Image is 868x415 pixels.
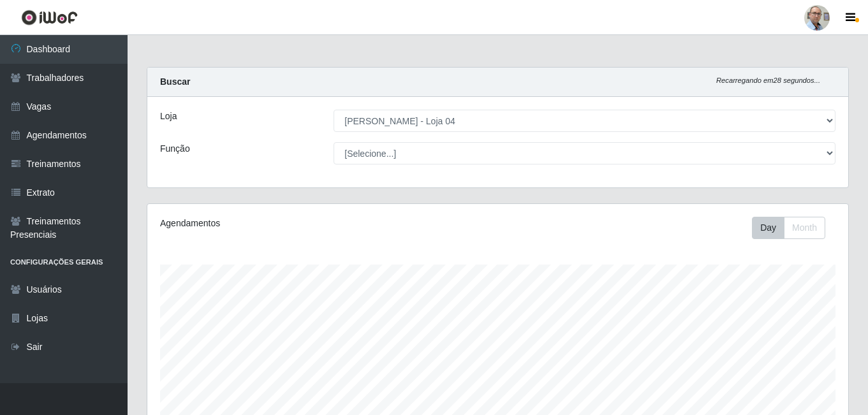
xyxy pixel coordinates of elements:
[160,110,177,123] label: Loja
[160,76,190,87] strong: Buscar
[160,142,190,156] label: Função
[21,10,78,25] img: CoreUI Logo
[752,217,835,239] div: Toolbar with button groups
[752,217,784,239] button: Day
[160,217,430,230] div: Agendamentos
[716,76,820,84] i: Recarregando em 28 segundos...
[784,217,825,239] button: Month
[752,217,825,239] div: First group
